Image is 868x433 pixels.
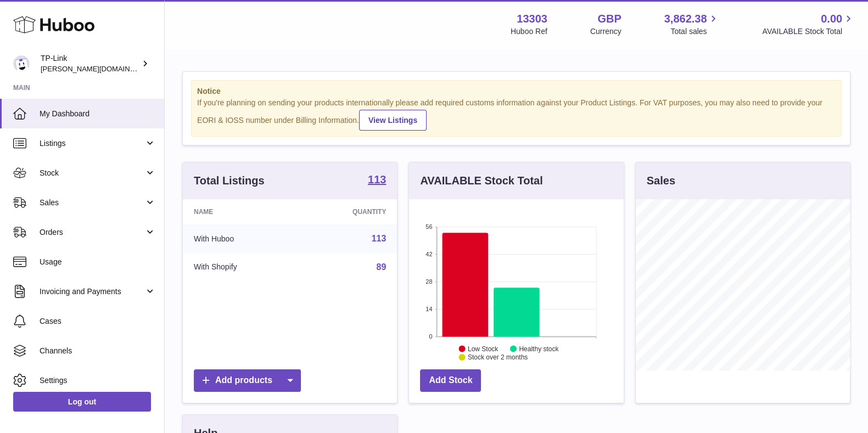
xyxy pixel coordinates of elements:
[426,251,433,257] text: 42
[377,262,387,272] a: 89
[40,257,156,267] span: Usage
[359,110,427,131] a: View Listings
[197,98,836,131] div: If you're planning on sending your products internationally please add required customs informati...
[194,173,265,188] h3: Total Listings
[670,26,719,37] span: Total sales
[519,345,559,352] text: Healthy stock
[420,369,481,392] a: Add Stock
[183,253,298,282] td: With Shopify
[821,12,842,26] span: 0.00
[40,168,144,178] span: Stock
[183,199,298,224] th: Name
[40,109,156,119] span: My Dashboard
[40,227,144,238] span: Orders
[40,286,144,297] span: Invoicing and Payments
[368,174,386,185] strong: 113
[426,306,433,312] text: 14
[426,278,433,285] text: 28
[664,12,707,26] span: 3,862.38
[40,138,144,149] span: Listings
[468,353,528,361] text: Stock over 2 months
[762,26,855,37] span: AVAILABLE Stock Total
[13,392,151,412] a: Log out
[183,224,298,253] td: With Huboo
[40,346,156,356] span: Channels
[664,12,720,37] a: 3,862.38 Total sales
[194,369,301,392] a: Add products
[13,55,30,72] img: susie.li@tp-link.com
[41,64,277,73] span: [PERSON_NAME][DOMAIN_NAME][EMAIL_ADDRESS][DOMAIN_NAME]
[420,173,542,188] h3: AVAILABLE Stock Total
[372,234,387,243] a: 113
[597,12,621,26] strong: GBP
[40,375,156,386] span: Settings
[647,173,675,188] h3: Sales
[41,53,139,74] div: TP-Link
[298,199,397,224] th: Quantity
[590,26,621,37] div: Currency
[429,333,433,340] text: 0
[511,26,547,37] div: Huboo Ref
[426,223,433,230] text: 56
[368,174,386,187] a: 113
[40,198,144,208] span: Sales
[197,86,836,97] strong: Notice
[468,345,499,352] text: Low Stock
[517,12,547,26] strong: 13303
[40,316,156,327] span: Cases
[762,12,855,37] a: 0.00 AVAILABLE Stock Total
